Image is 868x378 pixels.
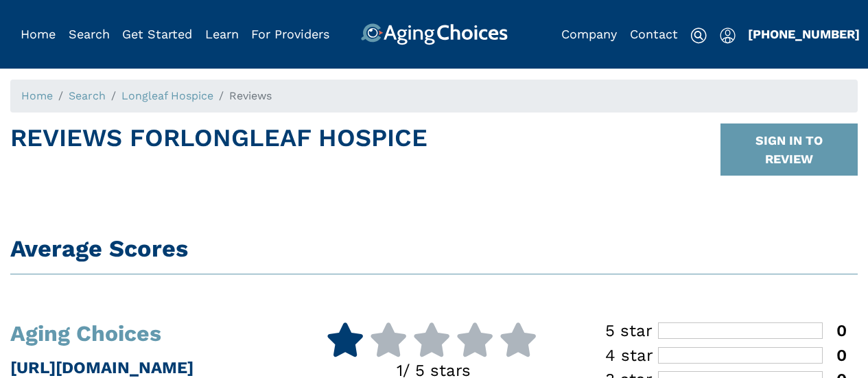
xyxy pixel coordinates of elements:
img: search-icon.svg [690,27,707,44]
a: Get Started [122,27,192,41]
h1: Reviews For Longleaf Hospice [10,123,427,176]
span: Reviews [229,89,272,102]
nav: breadcrumb [10,80,858,113]
a: Learn [205,27,239,41]
div: Popover trigger [69,23,110,45]
a: Company [561,27,617,41]
img: user-icon.svg [720,27,736,44]
div: 5 star [600,322,658,339]
a: Home [21,89,53,102]
img: AgingChoices [360,23,507,45]
a: Home [21,27,56,41]
button: SIGN IN TO REVIEW [720,123,858,176]
div: 4 star [600,347,658,364]
a: Contact [630,27,678,41]
div: Popover trigger [720,23,736,45]
a: Search [69,27,110,41]
div: 0 [823,347,847,364]
a: For Providers [251,27,329,41]
h1: Average Scores [10,235,858,263]
a: [PHONE_NUMBER] [748,27,860,41]
a: Search [69,89,106,102]
h1: Aging Choices [10,322,279,344]
a: Longleaf Hospice [121,89,213,102]
div: 0 [823,322,847,339]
